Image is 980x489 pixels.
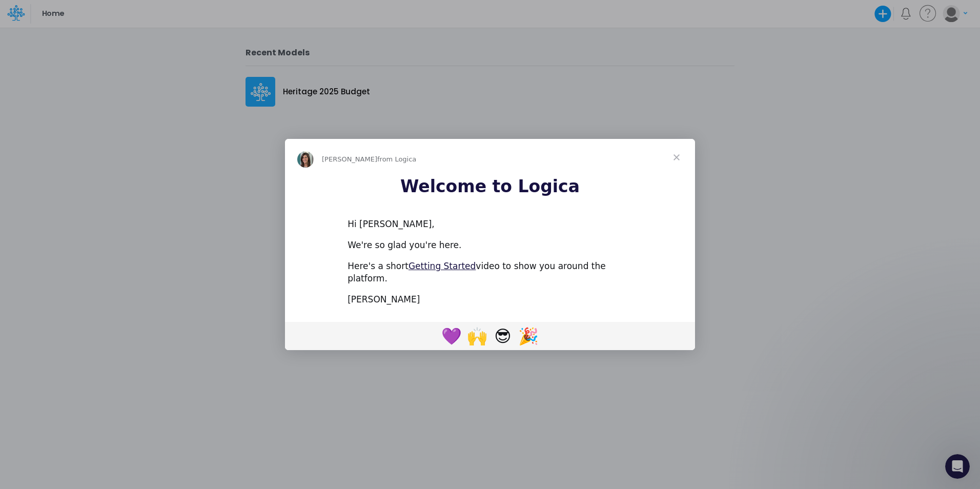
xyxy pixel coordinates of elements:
span: 🙌 [467,327,487,346]
div: We're so glad you're here. [348,239,632,252]
span: from Logica [377,155,416,163]
div: Here's a short video to show you around the platform. [348,260,632,285]
b: Welcome to Logica [400,176,580,196]
span: face with sunglasses reaction [490,323,516,348]
div: Hi [PERSON_NAME], [348,218,632,231]
span: [PERSON_NAME] [322,155,377,163]
span: 🎉 [518,327,539,346]
span: raised hands reaction [464,323,490,348]
img: Profile image for Carissa [297,151,314,168]
div: [PERSON_NAME] [348,294,632,306]
a: Getting Started [409,261,476,271]
span: 💜 [441,327,462,346]
span: purple heart reaction [439,323,464,348]
span: 😎 [494,327,511,346]
span: tada reaction [516,323,541,348]
span: Close [658,139,695,176]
